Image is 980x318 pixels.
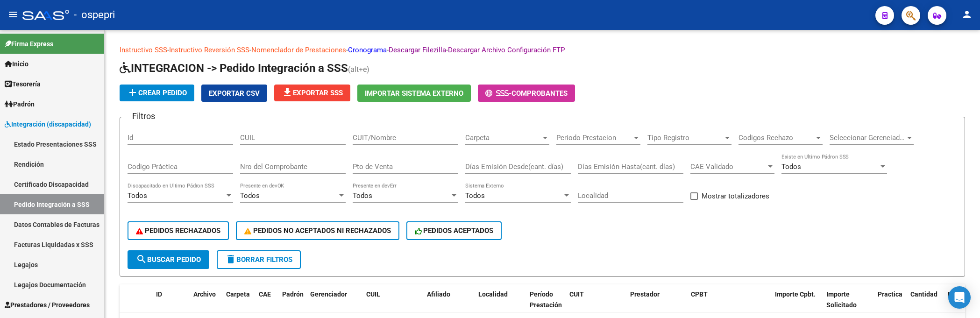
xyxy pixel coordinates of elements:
span: ID [156,290,162,298]
span: Todos [781,163,801,171]
a: Instructivo SSS [120,46,167,54]
button: Buscar Pedido [128,250,209,269]
span: Borrar Filtros [225,255,292,264]
span: Padrón [5,99,35,109]
span: Afiliado [427,290,450,298]
span: CUIL [366,290,380,298]
span: Gerenciador [310,290,347,298]
span: Crear Pedido [127,89,187,97]
span: Localidad [478,290,508,298]
span: Comprobantes [511,89,568,98]
button: PEDIDOS ACEPTADOS [406,221,502,240]
span: Importe Cpbt. [775,290,816,298]
button: PEDIDOS RECHAZADOS [128,221,229,240]
button: Exportar CSV [201,85,267,102]
span: CUIT [569,290,584,298]
span: Todos [465,191,485,200]
span: Prestador [630,290,660,298]
span: - [485,89,511,98]
span: Prestadores / Proveedores [5,300,90,310]
span: INTEGRACION -> Pedido Integración a SSS [120,62,348,75]
button: -Comprobantes [478,85,575,102]
span: Importar Sistema Externo [365,89,463,98]
span: Padrón [282,290,304,298]
span: Carpeta [226,290,250,298]
a: Cronograma [348,46,387,54]
a: Nomenclador de Prestaciones [251,46,346,54]
span: PEDIDOS ACEPTADOS [415,226,494,235]
span: PEDIDOS RECHAZADOS [136,226,220,235]
mat-icon: delete [225,254,236,265]
span: PEDIDOS NO ACEPTADOS NI RECHAZADOS [244,226,391,235]
span: Todos [128,191,147,200]
button: Importar Sistema Externo [357,85,471,102]
span: Mostrar totalizadores [702,191,769,202]
span: Practica [878,290,902,298]
span: CAE Validado [690,163,766,171]
span: - ospepri [74,5,115,25]
span: Carpeta [465,134,541,142]
span: Importe Solicitado [826,290,857,309]
a: Descargar Filezilla [389,46,446,54]
span: Exportar SSS [282,89,343,97]
span: Tipo Registro [647,134,723,142]
span: CAE [259,290,271,298]
mat-icon: person [961,9,973,20]
mat-icon: file_download [282,87,293,98]
h3: Filtros [128,110,160,123]
span: Archivo [193,290,216,298]
button: Crear Pedido [120,85,194,101]
button: PEDIDOS NO ACEPTADOS NI RECHAZADOS [236,221,399,240]
span: Inicio [5,59,28,69]
div: Open Intercom Messenger [948,286,971,309]
span: (alt+e) [348,65,369,74]
span: Firma Express [5,39,53,49]
span: Exportar CSV [209,89,260,98]
button: Borrar Filtros [217,250,301,269]
span: Seleccionar Gerenciador [830,134,905,142]
span: Periodo Prestacion [556,134,632,142]
span: Todos [353,191,372,200]
span: Codigos Rechazo [739,134,814,142]
span: Buscar Pedido [136,255,201,264]
p: - - - - - [120,45,965,55]
mat-icon: search [136,254,147,265]
span: CPBT [691,290,708,298]
mat-icon: menu [7,9,19,20]
a: Instructivo Reversión SSS [169,46,249,54]
span: Período Prestación [530,290,562,309]
span: Cantidad [910,290,937,298]
mat-icon: add [127,87,138,98]
span: Integración (discapacidad) [5,119,91,129]
span: Todos [240,191,260,200]
span: Tesorería [5,79,41,89]
a: Descargar Archivo Configuración FTP [448,46,565,54]
button: Exportar SSS [274,85,350,101]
